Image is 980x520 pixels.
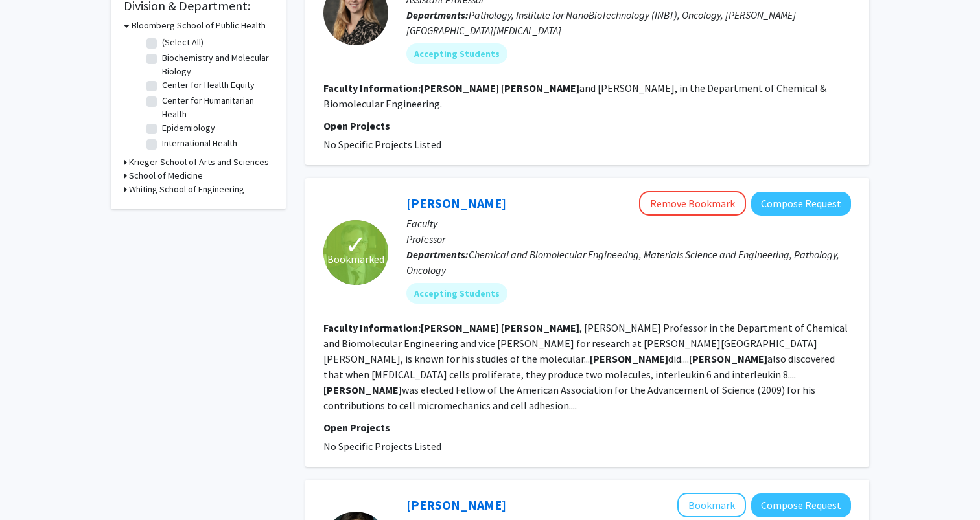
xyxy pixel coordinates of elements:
[323,420,851,435] p: Open Projects
[406,248,839,277] span: Chemical and Biomolecular Engineering, Materials Science and Engineering, Pathology, Oncology
[162,78,255,92] label: Center for Health Equity
[677,493,746,517] button: Add Daniele Gilkes to Bookmarks
[323,321,848,412] fg-read-more: , [PERSON_NAME] Professor in the Department of Chemical and Biomolecular Engineering and vice [PE...
[345,238,367,251] span: ✓
[129,183,244,196] h3: Whiting School of Engineering
[689,352,767,365] b: [PERSON_NAME]
[501,82,579,95] b: [PERSON_NAME]
[406,216,851,231] p: Faculty
[406,43,507,64] mat-chip: Accepting Students
[162,121,215,135] label: Epidemiology
[327,251,384,267] span: Bookmarked
[323,138,441,151] span: No Specific Projects Listed
[162,51,270,78] label: Biochemistry and Molecular Biology
[10,462,55,510] iframe: Chat
[162,94,270,121] label: Center for Humanitarian Health
[129,169,203,183] h3: School of Medicine
[129,155,269,169] h3: Krieger School of Arts and Sciences
[323,118,851,133] p: Open Projects
[406,248,469,261] b: Departments:
[162,36,204,49] label: (Select All)
[751,192,851,216] button: Compose Request to Denis Wirtz
[323,82,421,95] b: Faculty Information:
[162,137,237,150] label: International Health
[751,493,851,517] button: Compose Request to Daniele Gilkes
[323,383,402,396] b: [PERSON_NAME]
[406,8,796,37] span: Pathology, Institute for NanoBioTechnology (INBT), Oncology, [PERSON_NAME][GEOGRAPHIC_DATA][MEDIC...
[421,321,499,334] b: [PERSON_NAME]
[406,497,506,513] a: [PERSON_NAME]
[406,8,469,21] b: Departments:
[639,191,746,216] button: Remove Bookmark
[501,321,579,334] b: [PERSON_NAME]
[323,82,826,110] fg-read-more: and [PERSON_NAME], in the Department of Chemical & Biomolecular Engineering.
[421,82,499,95] b: [PERSON_NAME]
[323,440,441,453] span: No Specific Projects Listed
[590,352,668,365] b: [PERSON_NAME]
[323,321,421,334] b: Faculty Information:
[406,283,507,304] mat-chip: Accepting Students
[406,231,851,247] p: Professor
[132,19,266,32] h3: Bloomberg School of Public Health
[406,195,506,211] a: [PERSON_NAME]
